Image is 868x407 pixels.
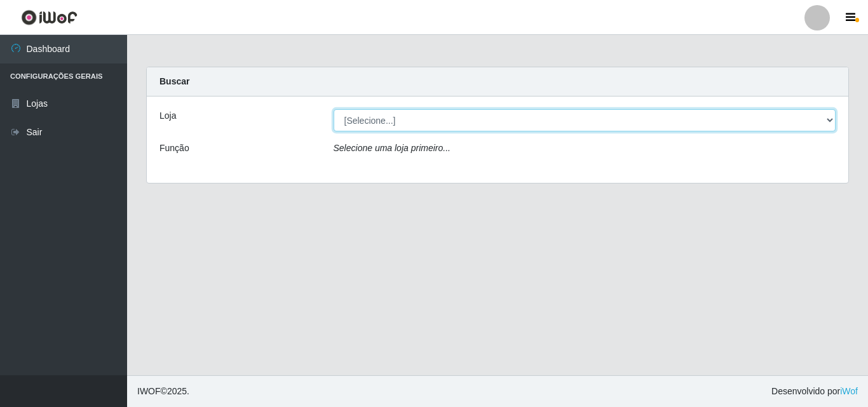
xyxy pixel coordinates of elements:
[137,386,161,396] span: IWOF
[159,76,189,86] strong: Buscar
[159,142,189,155] label: Função
[771,385,858,398] span: Desenvolvido por
[137,385,189,398] span: © 2025 .
[21,10,78,25] img: CoreUI Logo
[840,386,858,396] a: iWof
[334,143,451,153] i: Selecione uma loja primeiro...
[159,109,176,123] label: Loja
